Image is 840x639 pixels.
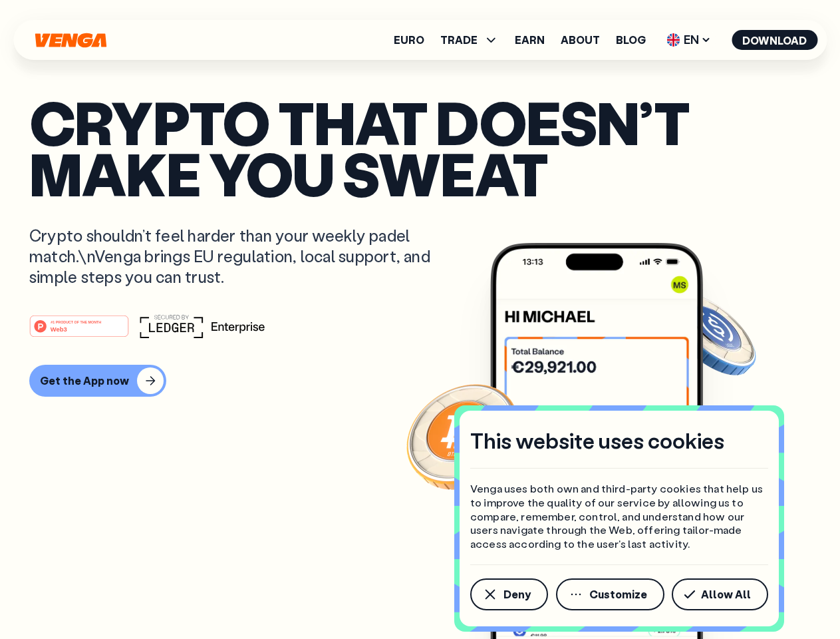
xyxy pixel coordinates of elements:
p: Crypto that doesn’t make you sweat [29,97,811,198]
h4: This website uses cookies [470,427,724,455]
button: Get the App now [29,365,166,397]
span: Deny [503,589,531,600]
button: Deny [470,578,548,610]
button: Customize [556,578,664,610]
div: Get the App now [40,374,129,387]
img: flag-uk [666,33,680,47]
svg: Home [33,33,108,48]
button: Allow All [672,578,768,610]
span: TRADE [440,35,478,45]
a: Get the App now [29,365,811,397]
a: Blog [616,35,646,45]
tspan: #1 PRODUCT OF THE MONTH [51,319,101,323]
p: Venga uses both own and third-party cookies that help us to improve the quality of our service by... [470,482,768,551]
a: Earn [515,35,545,45]
span: Allow All [701,589,751,600]
a: Euro [394,35,424,45]
p: Crypto shouldn’t feel harder than your weekly padel match.\nVenga brings EU regulation, local sup... [29,225,450,288]
span: TRADE [440,32,499,48]
a: #1 PRODUCT OF THE MONTHWeb3 [29,323,129,340]
tspan: Web3 [51,325,67,332]
img: Bitcoin [404,376,523,496]
span: Customize [589,589,647,600]
button: Download [732,30,817,50]
a: About [561,35,600,45]
span: EN [662,29,716,51]
img: USDC coin [663,286,759,382]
